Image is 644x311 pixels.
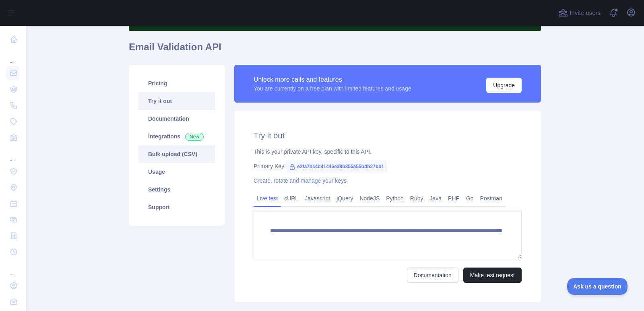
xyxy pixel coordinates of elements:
button: Make test request [463,268,522,283]
span: New [185,133,204,141]
a: Ruby [407,192,427,205]
iframe: Toggle Customer Support [567,278,628,295]
a: Postman [477,192,506,205]
a: cURL [281,192,301,205]
span: e2fa7bc4d41446e38b355a55bdb27bb1 [286,161,387,173]
a: Create, rotate and manage your keys [254,177,347,184]
div: This is your private API key, specific to this API. [254,148,522,156]
a: NodeJS [356,192,383,205]
a: Support [138,198,215,216]
div: Unlock more calls and features [254,75,411,84]
div: ... [6,146,19,163]
a: Python [383,192,407,205]
div: You are currently on a free plan with limited features and usage [254,84,411,93]
a: jQuery [333,192,356,205]
div: Primary Key: [254,162,522,170]
div: ... [6,261,19,277]
a: Pricing [138,74,215,92]
button: Upgrade [486,78,522,93]
a: Javascript [301,192,333,205]
a: PHP [445,192,463,205]
span: Invite users [570,8,601,18]
a: Integrations New [138,128,215,145]
a: Live test [254,192,281,205]
button: Invite users [557,6,602,19]
h1: Email Validation API [129,41,541,60]
a: Settings [138,181,215,198]
div: ... [6,48,19,64]
a: Java [427,192,445,205]
a: Bulk upload (CSV) [138,145,215,163]
a: Usage [138,163,215,181]
a: Documentation [138,110,215,128]
a: Try it out [138,92,215,110]
a: Documentation [407,268,458,283]
h2: Try it out [254,130,522,141]
a: Go [463,192,477,205]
